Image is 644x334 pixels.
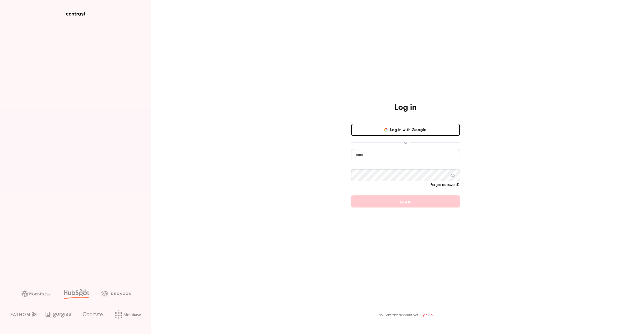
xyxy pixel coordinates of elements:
img: decagon [101,291,131,296]
h4: Log in [394,103,417,113]
p: No Contrast account yet? [378,313,433,318]
button: Log in with Google [351,124,460,136]
a: Sign up [420,313,433,317]
a: Forgot password? [430,183,460,187]
span: or [401,140,410,145]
